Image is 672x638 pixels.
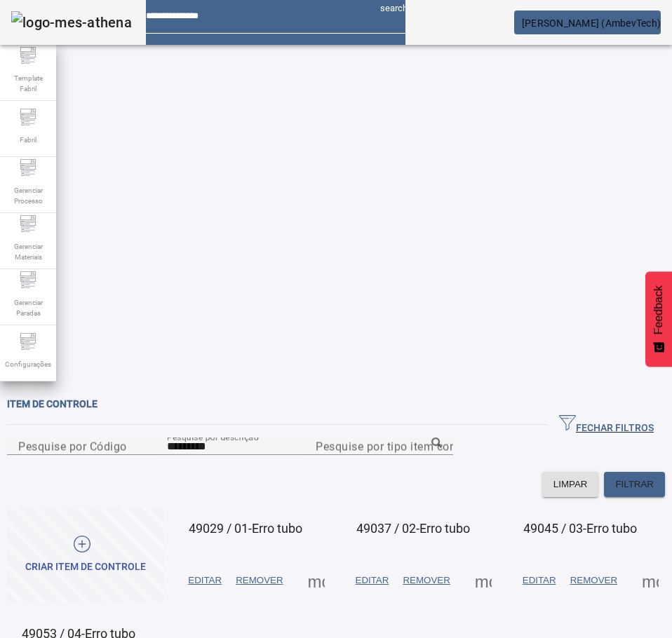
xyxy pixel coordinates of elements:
[356,521,470,536] span: 49037 / 02-Erro tubo
[548,412,665,437] button: FECHAR FILTROS
[615,477,654,491] span: FILTRAR
[25,560,146,574] div: Criar item de controle
[1,355,55,374] span: Configurações
[189,521,302,536] span: 49029 / 01-Erro tubo
[316,438,442,455] input: Number
[570,573,617,588] span: REMOVER
[471,568,496,593] button: Mais
[604,472,665,497] button: FILTRAR
[7,69,49,98] span: Template Fabril
[304,568,329,593] button: Mais
[516,568,563,593] button: EDITAR
[559,414,654,435] span: FECHAR FILTROS
[638,568,663,593] button: Mais
[181,568,229,593] button: EDITAR
[523,521,637,536] span: 49045 / 03-Erro tubo
[523,573,556,588] span: EDITAR
[396,568,457,593] button: REMOVER
[18,440,127,453] mat-label: Pesquise por Código
[522,18,661,29] span: [PERSON_NAME] (AmbevTech)
[7,181,49,210] span: Gerenciar Processo
[11,11,132,34] img: logo-mes-athena
[553,477,588,491] span: LIMPAR
[229,568,290,593] button: REMOVER
[7,398,98,409] span: Item de controle
[7,293,49,323] span: Gerenciar Paradas
[563,568,624,593] button: REMOVER
[7,237,49,266] span: Gerenciar Materiais
[403,573,450,588] span: REMOVER
[7,508,163,602] button: Criar item de controle
[188,573,222,588] span: EDITAR
[645,271,672,367] button: Feedback - Mostrar pesquisa
[236,573,283,588] span: REMOVER
[167,432,259,442] mat-label: Pesquise por descrição
[15,130,41,149] span: Fabril
[542,472,599,497] button: LIMPAR
[349,568,396,593] button: EDITAR
[652,285,665,334] span: Feedback
[316,440,480,453] mat-label: Pesquise por tipo item controle
[356,573,389,588] span: EDITAR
